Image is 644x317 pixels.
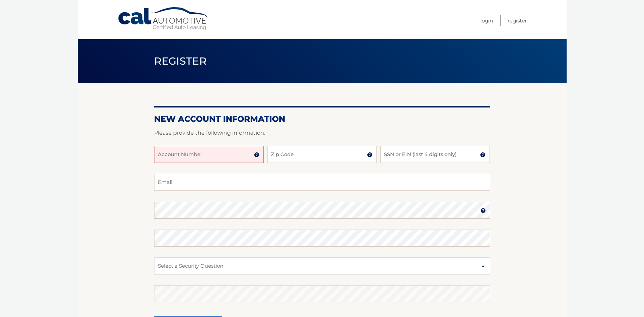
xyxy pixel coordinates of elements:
img: tooltip.svg [480,152,485,157]
span: Register [154,55,207,67]
input: Email [154,174,490,191]
a: Cal Automotive [117,7,209,31]
p: Please provide the following information. [154,128,490,138]
input: Zip Code [267,146,377,163]
input: Account Number [154,146,264,163]
a: Register [508,15,527,26]
img: tooltip.svg [254,152,259,157]
img: tooltip.svg [367,152,372,157]
img: tooltip.svg [480,208,486,213]
a: Login [480,15,493,26]
h2: New Account Information [154,114,490,124]
input: SSN or EIN (last 4 digits only) [380,146,490,163]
